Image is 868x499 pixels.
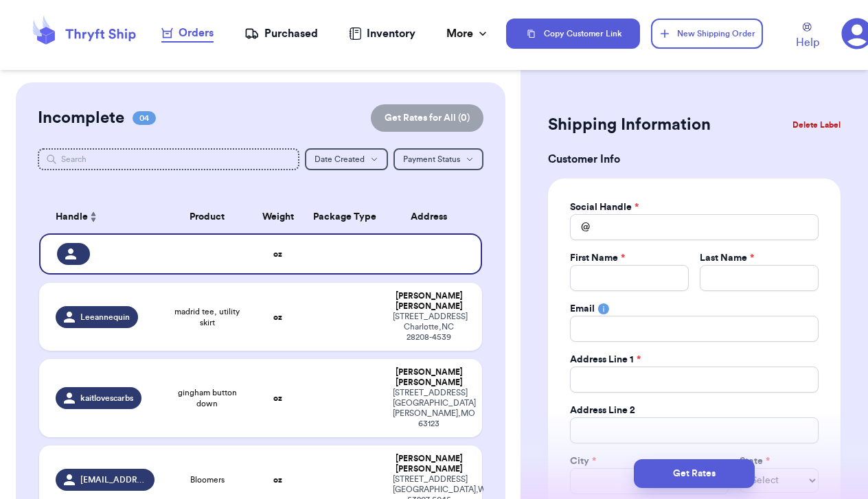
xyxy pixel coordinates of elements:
label: Address Line 2 [570,404,635,417]
span: madrid tee, utility skirt [171,306,243,328]
div: [PERSON_NAME] [PERSON_NAME] [393,291,466,312]
button: Date Created [305,148,388,170]
label: Email [570,302,595,316]
button: New Shipping Order [651,19,762,49]
button: Get Rates [634,459,755,488]
input: Search [38,148,299,170]
th: Address [385,200,482,233]
div: More [446,25,490,42]
h2: Incomplete [38,107,124,129]
span: kaitlovescarbs [80,393,133,404]
span: Handle [56,210,88,224]
div: [PERSON_NAME] [PERSON_NAME] [393,367,466,388]
button: Copy Customer Link [506,19,640,49]
button: Payment Status [393,148,483,170]
a: Purchased [244,25,318,42]
div: [STREET_ADDRESS] [GEOGRAPHIC_DATA][PERSON_NAME] , MO 63123 [393,388,466,429]
button: Sort ascending [88,209,99,225]
th: Product [163,200,251,233]
label: Social Handle [570,200,639,214]
span: Payment Status [403,155,460,163]
span: gingham button down [171,387,243,409]
label: Address Line 1 [570,353,641,367]
span: Date Created [315,155,365,163]
h3: Customer Info [548,151,841,167]
a: Orders [161,25,214,43]
span: 04 [133,111,156,125]
strong: oz [273,250,282,258]
span: Help [796,34,819,51]
strong: oz [273,394,282,402]
button: Get Rates for All (0) [371,104,483,132]
a: Help [796,23,819,51]
th: Package Type [305,200,385,233]
div: [PERSON_NAME] [PERSON_NAME] [393,454,466,474]
label: Last Name [700,251,754,265]
strong: oz [273,313,282,321]
h2: Shipping Information [548,114,711,136]
span: Bloomers [190,474,225,485]
label: First Name [570,251,625,265]
span: Leeannequin [80,312,130,323]
strong: oz [273,476,282,484]
span: [EMAIL_ADDRESS][DOMAIN_NAME] [80,474,147,485]
button: Delete Label [787,110,846,140]
div: [STREET_ADDRESS] Charlotte , NC 28208-4539 [393,312,466,343]
div: Orders [161,25,214,41]
a: Inventory [349,25,415,42]
div: @ [570,214,590,240]
th: Weight [251,200,304,233]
